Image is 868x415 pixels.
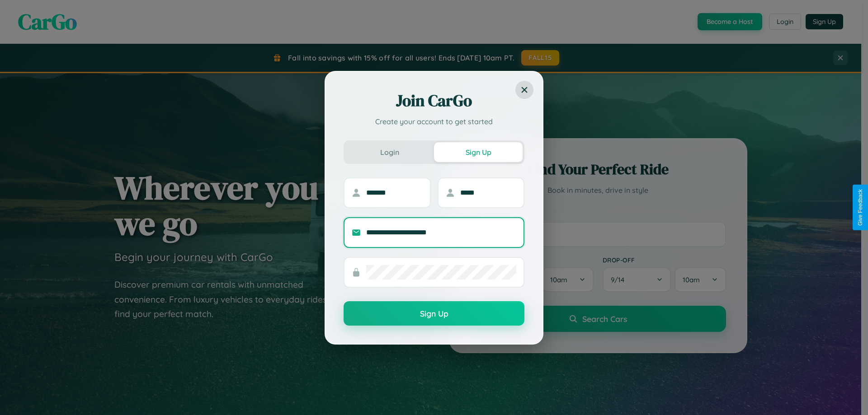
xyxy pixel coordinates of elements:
button: Sign Up [434,142,523,162]
p: Create your account to get started [344,116,524,127]
div: Give Feedback [857,189,863,226]
button: Sign Up [344,301,524,326]
h2: Join CarGo [344,90,524,112]
button: Login [345,142,434,162]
